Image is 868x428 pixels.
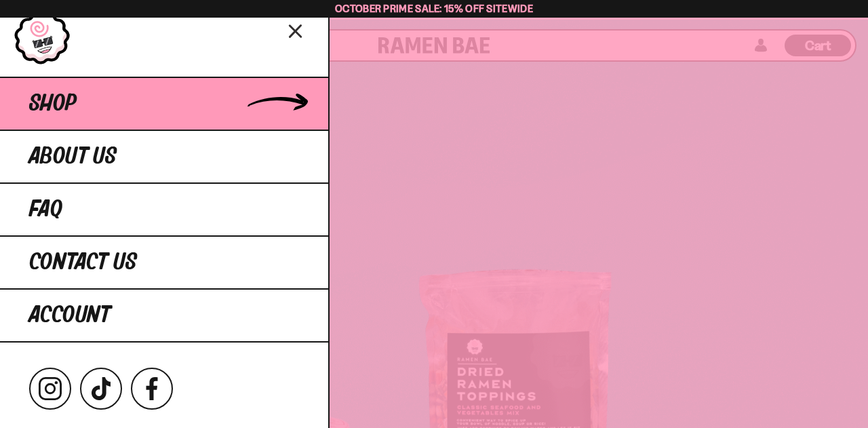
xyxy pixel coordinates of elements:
span: FAQ [29,197,62,222]
span: October Prime Sale: 15% off Sitewide [335,2,533,15]
span: Account [29,303,111,328]
span: Shop [29,92,77,116]
button: Close menu [284,18,308,42]
span: Contact Us [29,250,137,275]
span: About Us [29,144,117,169]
